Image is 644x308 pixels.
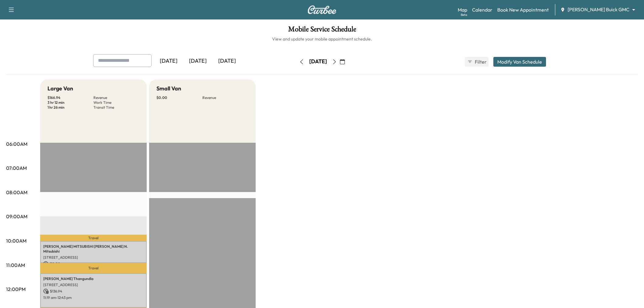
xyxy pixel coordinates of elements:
[202,95,248,100] p: Revenue
[43,289,144,294] p: $ 136.94
[6,189,27,196] p: 08:00AM
[93,95,139,100] p: Revenue
[497,6,549,13] a: Book New Appointment
[183,54,212,68] div: [DATE]
[6,26,638,36] h1: Mobile Service Schedule
[47,95,93,100] p: $ 166.94
[43,261,144,267] p: $ 0.00
[43,282,144,287] p: [STREET_ADDRESS]
[6,140,27,148] p: 06:00AM
[475,58,486,65] span: Filter
[6,237,26,244] p: 10:00AM
[43,295,144,300] p: 11:19 am - 12:43 pm
[6,213,27,220] p: 09:00AM
[465,57,488,67] button: Filter
[307,5,337,14] img: Curbee Logo
[43,244,144,254] p: [PERSON_NAME] MITSUBISHI [PERSON_NAME] N. Mitsubishi
[154,54,183,68] div: [DATE]
[6,261,25,269] p: 11:00AM
[40,235,147,241] p: Travel
[493,57,546,67] button: Modify Van Schedule
[43,276,144,281] p: [PERSON_NAME] Thangundla
[212,54,242,68] div: [DATE]
[309,58,327,65] div: [DATE]
[6,285,26,293] p: 12:00PM
[156,84,181,93] h5: Small Van
[47,84,73,93] h5: Large Van
[47,100,93,105] p: 3 hr 12 min
[43,255,144,260] p: [STREET_ADDRESS]
[568,6,629,13] span: [PERSON_NAME] Buick GMC
[461,12,467,17] div: Beta
[472,6,492,13] a: Calendar
[156,95,202,100] p: $ 0.00
[6,164,27,172] p: 07:00AM
[93,105,139,110] p: Transit Time
[458,6,467,13] a: MapBeta
[6,36,638,42] h6: View and update your mobile appointment schedule.
[47,105,93,110] p: 1 hr 26 min
[93,100,139,105] p: Work Time
[40,263,147,273] p: Travel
